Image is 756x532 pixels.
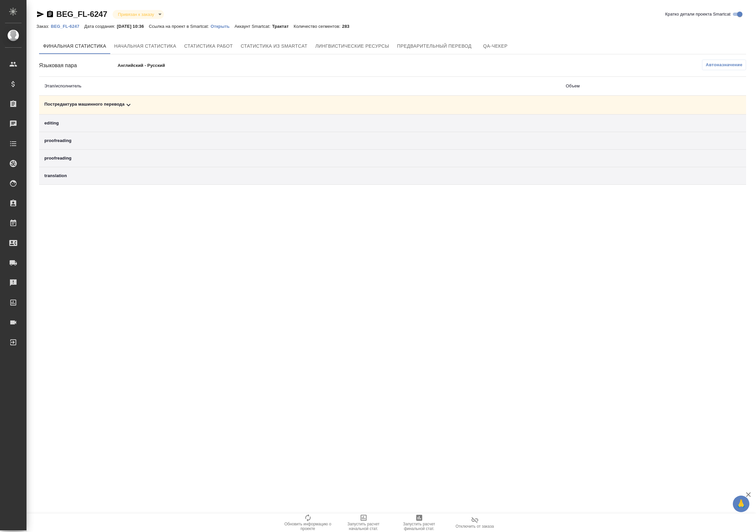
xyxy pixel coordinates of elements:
[36,10,44,18] button: Скопировать ссылку для ЯМессенджера
[43,42,106,50] span: Финальная статистика
[46,10,54,18] button: Скопировать ссылку
[56,10,107,19] a: BEG_FL-6247
[665,11,731,18] span: Кратко детали проекта Smartcat
[39,77,561,96] th: Этап/исполнитель
[36,24,51,29] p: Заказ:
[294,24,342,29] p: Количество сегментов:
[118,62,275,69] p: Английский - Русский
[84,24,117,29] p: Дата создания:
[397,42,472,50] span: Предварительный перевод
[184,42,233,50] span: Статистика работ
[561,77,690,96] th: Объем
[735,497,747,511] span: 🙏
[44,101,555,109] div: Toggle Row Expanded
[116,12,156,17] button: Привязан к заказу
[44,120,555,126] div: editing
[234,24,272,29] p: Аккаунт Smartcat:
[114,42,176,50] span: Начальная статистика
[51,23,84,29] a: BEG_FL-6247
[44,155,555,162] div: proofreading
[149,24,211,29] p: Ссылка на проект в Smartcat:
[733,496,749,512] button: 🙏
[706,62,742,68] span: Автоназначение
[44,137,555,144] div: proofreading
[241,42,307,50] span: Статистика из Smartcat
[315,42,389,50] span: Лингвистические ресурсы
[702,60,746,70] button: Автоназначение
[44,172,555,179] div: translation
[113,10,164,19] div: Привязан к заказу
[39,62,118,70] div: Языковая пара
[117,24,149,29] p: [DATE] 10:36
[272,24,294,29] p: Трактат
[479,42,511,50] span: QA-чекер
[211,23,234,29] a: Открыть
[211,24,234,29] p: Открыть
[51,24,84,29] p: BEG_FL-6247
[342,24,354,29] p: 283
